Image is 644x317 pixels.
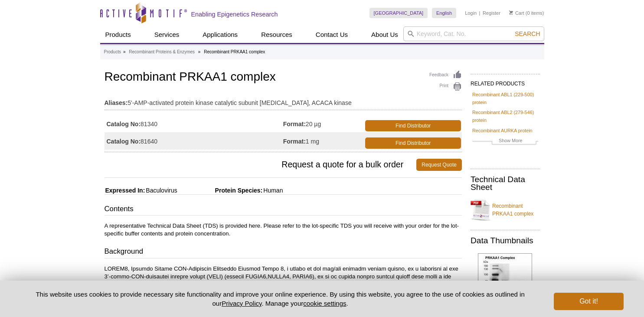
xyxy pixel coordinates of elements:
[204,49,265,54] li: Recombinant PRKAA1 complex
[21,290,540,308] p: This website uses cookies to provide necessary site functionality and improve your online experie...
[105,132,283,150] td: 81640
[105,115,283,132] td: 81340
[429,70,462,80] a: Feedback
[479,8,481,18] li: |
[222,300,262,307] a: Privacy Policy
[471,237,540,245] h2: Data Thumbnails
[515,30,540,37] span: Search
[509,10,513,15] img: Your Cart
[303,300,346,307] button: cookie settings
[554,293,623,310] button: Got it!
[432,8,456,18] a: English
[179,187,263,194] span: Protein Species:
[107,120,141,128] strong: Catalog No:
[105,99,128,107] strong: Aliases:
[472,108,538,124] a: Recombinant ABL2 (279-546) protein
[105,70,462,85] h1: Recombinant PRKAA1 complex
[283,120,306,128] strong: Format:
[471,197,540,223] a: Recombinant PRKAA1 complex
[149,26,185,43] a: Services
[483,10,500,16] a: Register
[105,222,462,238] p: A representative Technical Data Sheet (TDS) is provided here. Please refer to the lot-specific TD...
[472,127,533,134] a: Recombinant AURKA protein
[105,187,145,194] span: Expressed In:
[262,187,283,194] span: Human
[105,246,462,258] h3: Background
[105,159,417,171] span: Request a quote for a bulk order
[369,8,428,18] a: [GEOGRAPHIC_DATA]
[105,204,462,216] h3: Contents
[123,49,126,54] li: »
[256,26,297,43] a: Resources
[509,8,544,18] li: (0 items)
[512,30,543,38] button: Search
[471,74,540,89] h2: RELATED PRODUCTS
[416,159,462,171] a: Request Quote
[191,10,278,18] h2: Enabling Epigenetics Research
[129,48,195,56] a: Recombinant Proteins & Enzymes
[100,26,136,43] a: Products
[472,137,538,147] a: Show More
[365,137,461,149] a: Find Distributor
[311,26,353,43] a: Contact Us
[509,10,524,16] a: Cart
[198,49,201,54] li: »
[283,115,363,132] td: 20 µg
[403,26,544,41] input: Keyword, Cat. No.
[145,187,177,194] span: Baculovirus
[283,137,306,145] strong: Format:
[104,48,121,56] a: Products
[107,137,141,145] strong: Catalog No:
[105,94,462,108] td: 5'-AMP-activated protein kinase catalytic subunit [MEDICAL_DATA], ACACA kinase
[465,10,477,16] a: Login
[365,120,461,131] a: Find Distributor
[283,132,363,150] td: 1 mg
[471,176,540,191] h2: Technical Data Sheet
[472,91,538,106] a: Recombinant ABL1 (229-500) protein
[429,82,462,92] a: Print
[366,26,403,43] a: About Us
[197,26,243,43] a: Applications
